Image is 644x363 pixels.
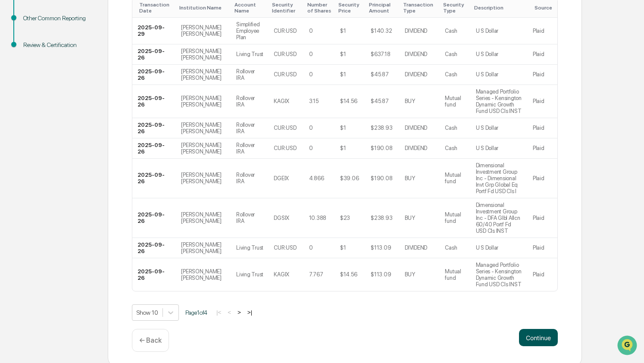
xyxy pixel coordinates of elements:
[519,329,558,346] button: Continue
[528,138,557,159] td: Plaid
[445,125,457,131] div: Cash
[214,309,224,316] button: |<
[371,71,388,78] div: $45.87
[340,271,357,278] div: $14.56
[445,268,465,281] div: Mutual fund
[476,88,522,114] div: Managed Portfolio Series - Kensington Dynamic Growth Fund USD Cls INST
[528,44,557,65] td: Plaid
[405,98,415,104] div: BUY
[9,125,16,132] div: 🔎
[147,68,157,78] button: Start new chat
[132,198,176,238] td: 2025-09-26
[405,215,415,221] div: BUY
[616,335,640,358] iframe: Open customer support
[181,241,226,254] div: [PERSON_NAME] [PERSON_NAME]
[445,71,457,78] div: Cash
[231,65,269,85] td: Rollover IRA
[528,85,557,118] td: Plaid
[132,44,176,65] td: 2025-09-26
[340,51,346,57] div: $1
[179,5,228,11] div: Toggle SortBy
[369,2,396,14] div: Toggle SortBy
[371,271,391,278] div: $113.09
[528,258,557,291] td: Plaid
[9,66,24,81] img: 1746055101610-c473b297-6a78-478c-a979-82029cc54cd1
[309,98,319,104] div: 3.15
[231,138,269,159] td: Rollover IRA
[59,105,110,120] a: 🗄️Attestations
[5,105,59,120] a: 🖐️Preclearance
[476,244,498,251] div: U S Dollar
[309,28,313,34] div: 0
[5,121,58,137] a: 🔎Data Lookup
[181,172,226,185] div: [PERSON_NAME] [PERSON_NAME]
[528,18,557,44] td: Plaid
[340,28,346,34] div: $1
[309,71,313,78] div: 0
[231,18,269,44] td: Simplified Employee Plan
[371,28,392,34] div: $140.32
[340,71,346,78] div: $1
[272,2,300,14] div: Toggle SortBy
[274,175,289,181] div: DGEIX
[23,41,94,50] div: Review & Certification
[17,108,56,117] span: Preclearance
[274,125,296,131] div: CUR:USD
[132,18,176,44] td: 2025-09-29
[443,2,467,14] div: Toggle SortBy
[231,258,269,291] td: Living Trust
[340,125,346,131] div: $1
[274,51,296,57] div: CUR:USD
[274,98,289,104] div: KAGIX
[132,159,176,198] td: 2025-09-26
[71,108,107,117] span: Attestations
[338,2,362,14] div: Toggle SortBy
[476,125,498,131] div: U S Dollar
[535,5,554,11] div: Toggle SortBy
[231,159,269,198] td: Rollover IRA
[307,2,331,14] div: Toggle SortBy
[181,122,226,135] div: [PERSON_NAME] [PERSON_NAME]
[405,71,427,78] div: DIVIDEND
[476,202,522,234] div: Dimensional Investment Group Inc - DFA Glbl Allcn 60/40 Portf Fd USD Cls INST
[476,162,522,194] div: Dimensional Investment Group Inc - Dimensional Invt Grp Global Eq Portf Fd USD Cls I
[445,95,465,108] div: Mutual fund
[63,109,69,116] div: 🗄️
[445,172,465,185] div: Mutual fund
[23,14,94,23] div: Other Common Reporting
[274,145,296,151] div: CUR:USD
[528,118,557,138] td: Plaid
[309,271,323,278] div: 7.767
[225,309,234,316] button: <
[231,198,269,238] td: Rollover IRA
[86,146,104,152] span: Pylon
[528,159,557,198] td: Plaid
[309,51,313,57] div: 0
[132,238,176,258] td: 2025-09-26
[340,244,346,251] div: $1
[231,118,269,138] td: Rollover IRA
[309,125,313,131] div: 0
[371,125,392,131] div: $238.93
[17,125,54,133] span: Data Lookup
[476,71,498,78] div: U S Dollar
[405,271,415,278] div: BUY
[371,98,388,104] div: $45.87
[445,145,457,151] div: Cash
[528,198,557,238] td: Plaid
[476,262,522,288] div: Managed Portfolio Series - Kensington Dynamic Growth Fund USD Cls INST
[132,85,176,118] td: 2025-09-26
[9,18,157,31] p: How can we help?
[132,138,176,159] td: 2025-09-26
[139,336,162,344] p: ← Back
[474,5,524,11] div: Toggle SortBy
[476,51,498,57] div: U S Dollar
[476,28,498,34] div: U S Dollar
[274,244,296,251] div: CUR:USD
[245,309,255,316] button: >|
[371,175,392,181] div: $190.08
[371,51,390,57] div: $637.18
[181,268,226,281] div: [PERSON_NAME] [PERSON_NAME]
